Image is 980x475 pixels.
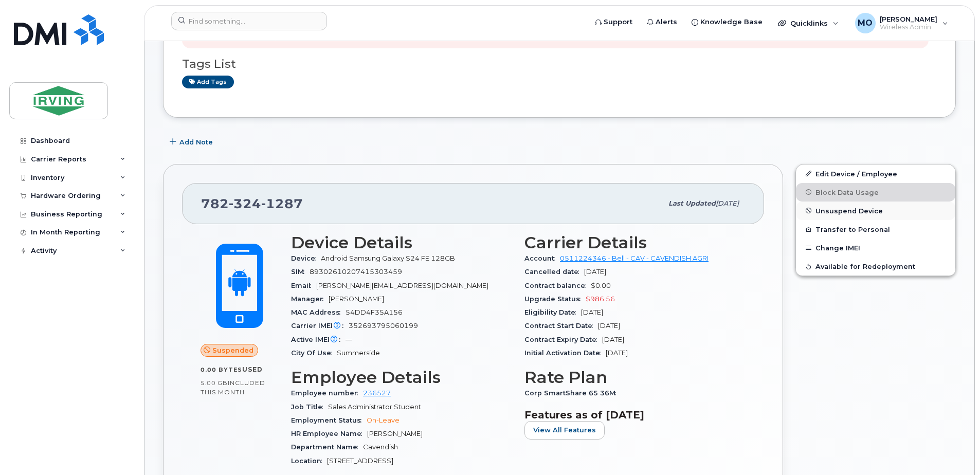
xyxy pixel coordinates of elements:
[524,233,746,252] h3: Carrier Details
[533,425,596,435] span: View All Features
[606,349,628,357] span: [DATE]
[560,254,709,262] a: 0511224346 - Bell - CAV - CAVENDISH AGRI
[363,443,398,451] span: Cavendish
[291,403,328,411] span: Job Title
[588,12,640,32] a: Support
[291,268,310,276] span: SIM
[796,165,955,183] a: Edit Device / Employee
[346,308,403,316] span: 54DD4F35A156
[329,295,384,303] span: [PERSON_NAME]
[201,379,228,387] span: 5.00 GB
[171,12,327,30] input: Find something...
[524,254,560,262] span: Account
[591,282,611,289] span: $0.00
[261,196,303,211] span: 1287
[321,254,455,262] span: Android Samsung Galaxy S24 FE 128GB
[201,366,242,373] span: 0.00 Bytes
[182,58,937,70] h3: Tags List
[880,15,937,23] span: [PERSON_NAME]
[201,196,303,211] span: 782
[291,282,316,289] span: Email
[327,457,393,465] span: [STREET_ADDRESS]
[716,199,739,207] span: [DATE]
[291,349,337,357] span: City Of Use
[524,322,598,330] span: Contract Start Date
[602,336,624,343] span: [DATE]
[310,268,402,276] span: 89302610207415303459
[524,349,606,357] span: Initial Activation Date
[291,336,346,343] span: Active IMEI
[584,268,606,276] span: [DATE]
[848,13,955,33] div: Mark O'Connell
[346,336,352,343] span: —
[291,308,346,316] span: MAC Address
[363,389,391,397] a: 236527
[604,17,632,27] span: Support
[291,295,329,303] span: Manager
[880,23,937,31] span: Wireless Admin
[524,421,605,440] button: View All Features
[291,322,349,330] span: Carrier IMEI
[291,416,367,424] span: Employment Status
[524,336,602,343] span: Contract Expiry Date
[524,389,621,397] span: Corp SmartShare 65 36M
[367,416,400,424] span: On-Leave
[163,133,222,152] button: Add Note
[182,76,234,88] a: Add tags
[524,308,581,316] span: Eligibility Date
[700,17,763,27] span: Knowledge Base
[242,366,263,373] span: used
[581,308,603,316] span: [DATE]
[684,12,770,32] a: Knowledge Base
[796,183,955,202] button: Block Data Usage
[291,443,363,451] span: Department Name
[656,17,677,27] span: Alerts
[328,403,421,411] span: Sales Administrator Student
[524,268,584,276] span: Cancelled date
[796,257,955,276] button: Available for Redeployment
[179,137,213,147] span: Add Note
[790,19,828,27] span: Quicklinks
[796,202,955,220] button: Unsuspend Device
[291,430,367,437] span: HR Employee Name
[337,349,380,357] span: Summerside
[524,368,746,387] h3: Rate Plan
[349,322,418,330] span: 352693795060199
[291,389,363,397] span: Employee number
[291,254,321,262] span: Device
[796,239,955,257] button: Change IMEI
[201,379,265,396] span: included this month
[524,282,591,289] span: Contract balance
[668,199,716,207] span: Last updated
[586,295,615,303] span: $986.56
[524,295,586,303] span: Upgrade Status
[367,430,423,437] span: [PERSON_NAME]
[291,368,512,387] h3: Employee Details
[229,196,261,211] span: 324
[771,13,846,33] div: Quicklinks
[815,207,883,214] span: Unsuspend Device
[212,345,253,355] span: Suspended
[640,12,684,32] a: Alerts
[291,233,512,252] h3: Device Details
[598,322,620,330] span: [DATE]
[858,17,873,29] span: MO
[815,263,915,270] span: Available for Redeployment
[291,457,327,465] span: Location
[316,282,488,289] span: [PERSON_NAME][EMAIL_ADDRESS][DOMAIN_NAME]
[524,409,746,421] h3: Features as of [DATE]
[796,220,955,239] button: Transfer to Personal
